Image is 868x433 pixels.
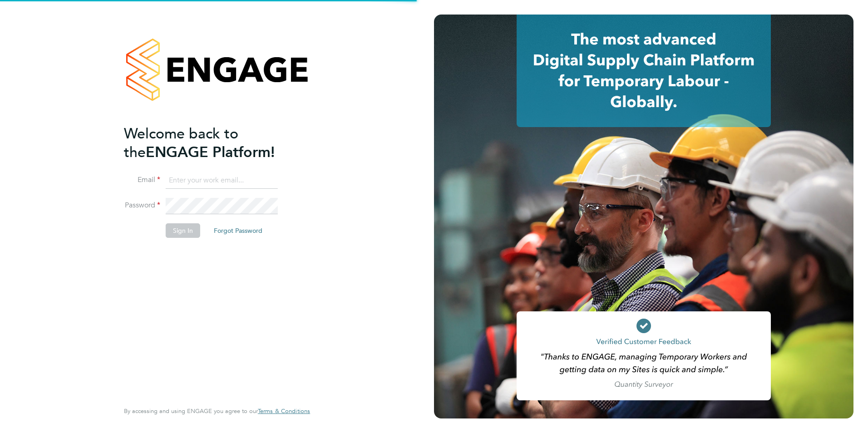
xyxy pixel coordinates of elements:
label: Password [124,201,160,210]
h2: ENGAGE Platform! [124,124,301,162]
span: By accessing and using ENGAGE you agree to our [124,407,310,415]
button: Forgot Password [207,223,270,238]
a: Terms & Conditions [258,408,310,415]
span: Welcome back to the [124,125,238,161]
button: Sign In [166,223,200,238]
span: Terms & Conditions [258,407,310,415]
label: Email [124,175,160,185]
input: Enter your work email... [166,172,278,189]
